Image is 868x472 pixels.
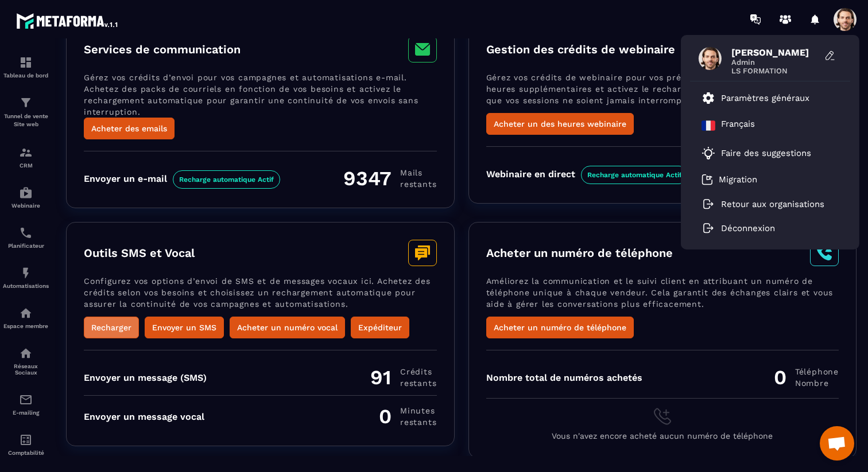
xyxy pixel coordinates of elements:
[721,148,811,158] p: Faire des suggestions
[3,87,49,137] a: formationformationTunnel de vente Site web
[84,411,204,422] div: Envoyer un message vocal
[3,424,49,465] a: accountantaccountantComptabilité
[3,72,49,79] p: Tableau de bord
[400,178,436,190] span: restants
[731,58,817,67] span: Admin
[486,72,839,113] p: Gérez vos crédits de webinaire pour vos présentations en direct. Achetez des heures supplémentair...
[19,306,33,320] img: automations
[3,243,49,249] p: Planificateur
[84,118,175,139] button: Acheter des emails
[581,166,688,184] span: Recharge automatique Actif
[3,177,49,217] a: automationsautomationsWebinaire
[3,384,49,424] a: emailemailE-mailing
[400,416,436,428] span: restants
[84,42,241,56] h3: Services de communication
[19,186,33,200] img: automations
[370,365,436,389] div: 91
[731,67,817,75] span: LS FORMATION
[486,42,675,56] h3: Gestion des crédits de webinaire
[3,283,49,289] p: Automatisations
[552,431,773,440] span: Vous n'avez encore acheté aucun numéro de téléphone
[3,298,49,338] a: automationsautomationsEspace membre
[486,246,673,260] h3: Acheter un numéro de téléphone
[400,405,436,416] span: minutes
[145,317,224,338] button: Envoyer un SMS
[3,409,49,416] p: E-mailing
[702,146,824,160] a: Faire des suggestions
[230,317,345,338] button: Acheter un numéro vocal
[721,93,809,103] p: Paramètres généraux
[3,202,49,209] p: Webinaire
[795,377,839,389] span: Nombre
[3,112,49,128] p: Tunnel de vente Site web
[379,404,436,428] div: 0
[84,317,139,338] button: Recharger
[343,166,436,190] div: 9347
[3,258,49,298] a: automationsautomationsAutomatisations
[84,246,195,260] h3: Outils SMS et Vocal
[702,174,757,185] a: Migration
[19,226,33,240] img: scheduler
[731,47,817,58] span: [PERSON_NAME]
[19,96,33,110] img: formation
[400,377,436,389] span: restants
[400,366,436,377] span: Crédits
[486,113,634,135] button: Acheter un des heures webinaire
[173,170,280,189] span: Recharge automatique Actif
[3,162,49,169] p: CRM
[19,146,33,159] img: formation
[19,266,33,280] img: automations
[3,363,49,376] p: Réseaux Sociaux
[19,393,33,407] img: email
[3,47,49,87] a: formationformationTableau de bord
[3,217,49,258] a: schedulerschedulerPlanificateur
[774,365,839,389] div: 0
[820,426,854,461] div: Ouvrir le chat
[84,372,207,383] div: Envoyer un message (SMS)
[3,137,49,177] a: formationformationCRM
[19,56,33,69] img: formation
[795,366,839,377] span: Téléphone
[702,91,809,105] a: Paramètres généraux
[486,275,839,317] p: Améliorez la communication et le suivi client en attribuant un numéro de téléphone unique à chaqu...
[16,10,119,31] img: logo
[486,169,688,180] div: Webinaire en direct
[3,338,49,384] a: social-networksocial-networkRéseaux Sociaux
[400,167,436,178] span: Mails
[486,317,634,338] button: Acheter un numéro de téléphone
[19,346,33,360] img: social-network
[702,199,824,209] a: Retour aux organisations
[3,323,49,329] p: Espace membre
[721,223,775,233] p: Déconnexion
[84,173,280,184] div: Envoyer un e-mail
[721,199,824,209] p: Retour aux organisations
[486,372,642,383] div: Nombre total de numéros achetés
[351,317,409,338] button: Expéditeur
[719,174,757,185] p: Migration
[3,450,49,456] p: Comptabilité
[84,72,437,118] p: Gérez vos crédits d’envoi pour vos campagnes et automatisations e-mail. Achetez des packs de cour...
[721,119,755,132] p: Français
[84,275,437,317] p: Configurez vos options d’envoi de SMS et de messages vocaux ici. Achetez des crédits selon vos be...
[19,433,33,447] img: accountant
